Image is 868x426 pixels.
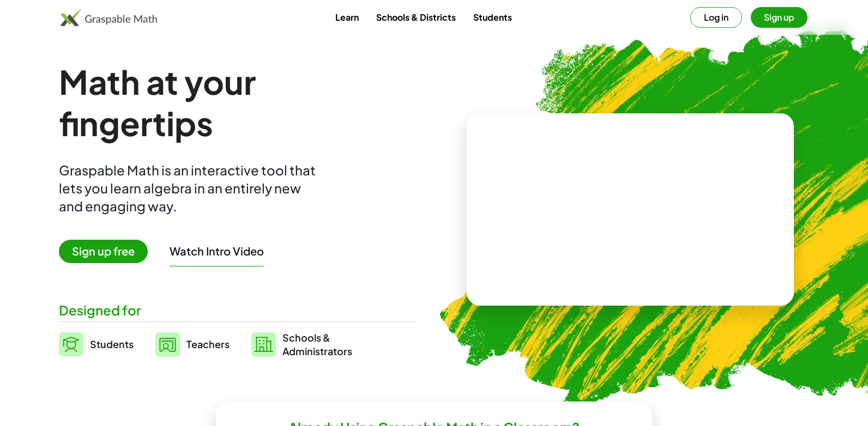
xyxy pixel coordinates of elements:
span: Schools & Administrators [282,331,352,358]
a: Students [59,331,134,358]
div: Designed for [59,301,417,319]
a: Teachers [155,331,230,358]
span: Sign up free [59,240,148,263]
img: svg%3e [59,332,83,356]
h1: Math at your fingertips [59,61,406,144]
span: Students [90,338,134,350]
img: svg%3e [251,332,276,357]
div: Graspable Math is an interactive tool that lets you learn algebra in an entirely new and engaging... [59,161,321,215]
span: Teachers [186,338,230,350]
a: Students [465,7,521,27]
video: What is this? This is dynamic math notation. Dynamic math notation plays a central role in how Gr... [548,169,712,251]
img: svg%3e [155,332,180,357]
button: Sign up [751,7,807,28]
a: Schools &Administrators [251,331,352,358]
a: Schools & Districts [367,7,465,27]
button: Log in [690,7,742,28]
button: Watch Intro Video [170,244,264,258]
a: Learn [327,7,367,27]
